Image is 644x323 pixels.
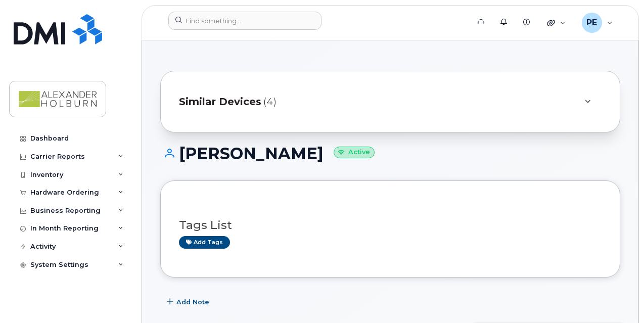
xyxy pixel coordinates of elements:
h3: Tags List [179,219,602,232]
small: Active [334,147,375,158]
h1: [PERSON_NAME] [160,145,620,162]
span: Similar Devices [179,95,261,109]
button: Add Note [160,293,218,311]
span: Add Note [176,297,209,307]
a: Add tags [179,236,230,249]
span: (4) [263,95,277,109]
